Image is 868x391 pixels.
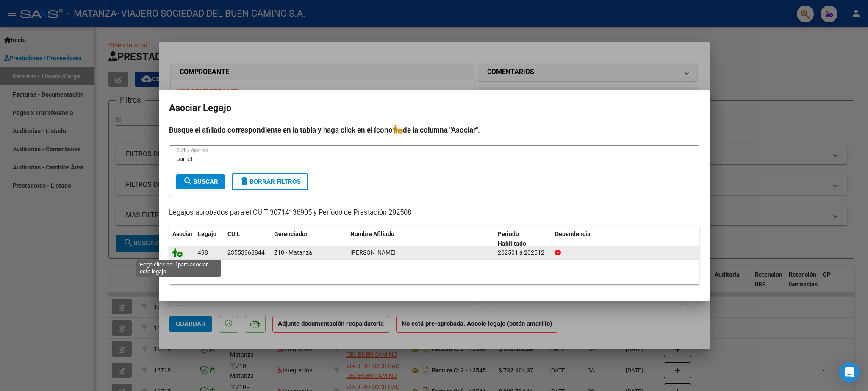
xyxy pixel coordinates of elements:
[198,249,208,256] span: 498
[555,230,591,237] span: Dependencia
[169,263,699,284] div: 1 registros
[176,174,225,189] button: Buscar
[183,178,218,186] span: Buscar
[350,249,396,256] span: BARRETO MARTINA SHERAZADE
[271,225,347,253] datatable-header-cell: Gerenciador
[198,230,216,237] span: Legajo
[169,125,699,136] h4: Busque el afiliado correspondiente en la tabla y haga click en el ícono de la columna "Asociar".
[224,225,271,253] datatable-header-cell: CUIL
[274,249,312,256] span: Z10 - Matanza
[494,225,552,253] datatable-header-cell: Periodo Habilitado
[194,225,224,253] datatable-header-cell: Legajo
[227,230,240,237] span: CUIL
[274,230,308,237] span: Gerenciador
[350,230,394,237] span: Nombre Afiliado
[839,362,860,383] div: Open Intercom Messenger
[498,230,526,247] span: Periodo Habilitado
[347,225,495,253] datatable-header-cell: Nombre Afiliado
[239,176,250,186] mat-icon: delete
[232,173,308,190] button: Borrar Filtros
[239,178,300,186] span: Borrar Filtros
[169,100,699,116] h2: Asociar Legajo
[169,208,699,218] p: Legajos aprobados para el CUIT 30714136905 y Período de Prestación 202508
[169,225,194,253] datatable-header-cell: Asociar
[552,225,699,253] datatable-header-cell: Dependencia
[498,248,548,258] div: 202501 a 202512
[172,230,193,237] span: Asociar
[227,248,265,258] div: 23553968844
[183,176,193,186] mat-icon: search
